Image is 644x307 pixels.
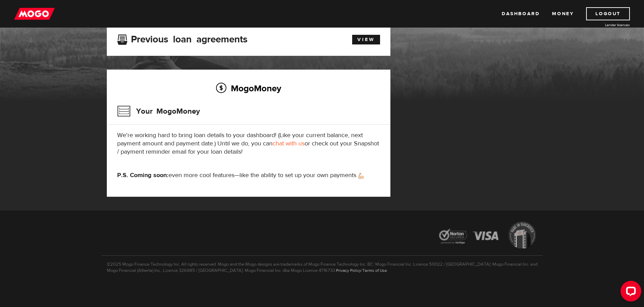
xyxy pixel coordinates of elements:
[432,216,543,255] img: legal-icons-92a2ffecb4d32d839781d1b4e4802d7b.png
[14,7,55,20] img: mogo_logo-11ee424be714fa7cbb0f0f49df9e16ec.png
[552,7,574,20] a: Money
[117,81,380,95] h2: MogoMoney
[578,22,630,28] a: Lender licences
[352,35,380,44] a: View
[117,34,247,43] h3: Previous loan agreements
[117,171,380,180] p: even more cool features—like the ability to set up your own payments
[502,7,540,20] a: Dashboard
[358,173,364,179] img: strong arm emoji
[117,102,200,120] h3: Your MogoMoney
[117,131,380,156] p: We're working hard to bring loan details to your dashboard! (Like your current balance, next paym...
[117,171,168,179] strong: P.S. Coming soon:
[362,268,387,273] a: Terms of Use
[615,278,644,307] iframe: LiveChat chat widget
[273,140,305,147] a: chat with us
[586,7,630,20] a: Logout
[336,268,361,273] a: Privacy Policy
[102,255,543,274] p: ©2025 Mogo Finance Technology Inc. All rights reserved. Mogo and the Mogo designs are trademarks ...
